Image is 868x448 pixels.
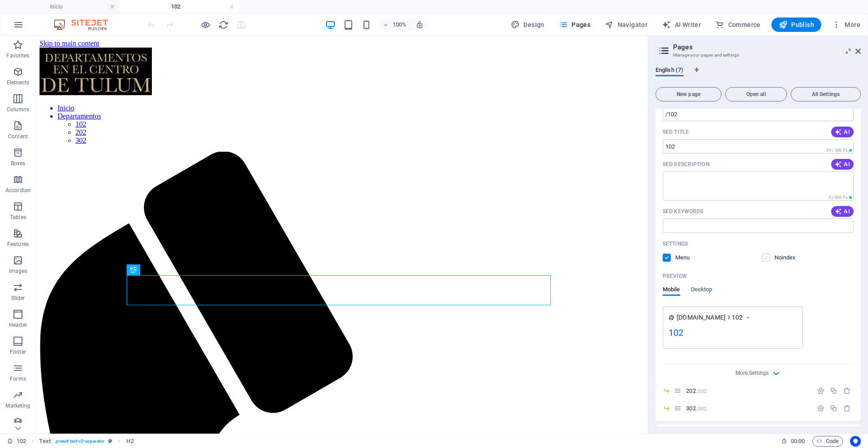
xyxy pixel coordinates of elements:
[816,436,839,447] span: Code
[52,19,119,30] img: Editor Logo
[507,18,548,32] div: Design (Ctrl+Alt+Y)
[507,18,548,32] button: Design
[605,20,647,29] span: Navigator
[835,208,850,215] span: AI
[725,87,787,101] button: Open all
[5,402,30,409] p: Marketing
[850,436,861,447] button: Usercentrics
[683,405,812,411] div: 302/302
[829,195,847,200] span: 0 / 990 Px
[658,18,704,32] button: AI Writer
[655,65,683,77] span: English (7)
[775,254,804,262] p: Instruct search engines to exclude this page from search results.
[831,206,854,217] button: AI
[511,20,545,29] span: Design
[655,87,722,101] button: New page
[675,254,704,262] p: Define if you want this page to be shown in auto-generated navigation.
[8,133,28,140] p: Content
[108,439,112,444] i: This element is a customizable preset
[771,18,821,32] button: Publish
[826,148,847,153] span: 34 / 580 Px
[779,20,814,29] span: Publish
[683,388,812,394] div: 202/202
[830,387,837,395] div: Duplicate
[735,370,769,376] span: More Settings
[10,214,26,221] p: Tables
[9,321,27,329] p: Header
[673,51,843,59] h3: Manage your pages and settings
[39,436,50,447] span: Click to select. Double-click to edit
[5,187,31,194] p: Accordion
[781,436,805,447] h6: Session time
[712,18,764,32] button: Commerce
[7,241,29,248] p: Features
[6,52,29,59] p: Favorites
[4,4,63,11] a: Skip to main content
[663,128,689,136] label: The page title in search results and browser tabs
[835,161,850,168] span: AI
[663,171,854,201] textarea: The text in search results and social media
[686,405,707,412] span: Click to open page
[11,160,26,167] p: Boxes
[663,272,687,280] p: Preview of your page in search results
[691,284,713,297] span: Desktop
[663,240,688,247] p: Settings
[843,387,851,395] div: Remove
[831,127,854,137] button: AI
[7,106,29,113] p: Columns
[791,436,805,447] span: 00 00
[126,436,133,447] span: Click to select. Double-click to edit
[677,313,726,322] span: [DOMAIN_NAME]
[11,294,25,302] p: Slider
[392,19,407,30] h6: 100%
[732,313,743,322] span: 102
[686,387,707,394] span: Click to open page
[54,436,105,447] span: . preset-text-v2-separator
[830,404,837,412] div: Duplicate
[7,436,26,447] a: Click to cancel selection. Double-click to open Pages
[379,19,411,30] button: 100%
[824,147,854,154] span: Calculated pixel length in search results
[9,268,27,275] p: Images
[555,18,594,32] button: Pages
[660,92,717,97] span: New page
[663,161,709,168] p: SEO Description
[832,20,860,29] span: More
[39,436,133,447] nav: breadcrumb
[715,20,761,29] span: Commerce
[827,194,854,201] span: Calculated pixel length in search results
[697,389,707,394] span: /202
[817,404,824,412] div: Settings
[120,2,239,12] h4: 102
[218,20,229,30] i: Reload page
[663,161,709,168] label: The text in search results and social media
[843,404,851,412] div: Remove
[795,92,857,97] span: All Settings
[835,128,850,136] span: AI
[663,139,854,154] input: The page title in search results and browser tabs
[663,128,689,136] p: SEO Title
[673,43,861,51] h2: Pages
[663,208,703,215] p: SEO Keywords
[729,92,783,97] span: Open all
[601,18,651,32] button: Navigator
[663,286,712,303] div: Preview
[416,21,424,29] i: On resize automatically adjust zoom level to fit chosen device.
[753,368,764,378] button: More Settings
[662,20,701,29] span: AI Writer
[697,406,707,411] span: /302
[218,19,229,30] button: reload
[812,436,843,447] button: Code
[831,159,854,170] button: AI
[663,284,680,297] span: Mobile
[791,87,861,101] button: All Settings
[559,20,590,29] span: Pages
[663,107,854,121] input: Last part of the URL for this page
[10,348,26,356] p: Footer
[669,326,797,343] div: 102
[7,79,30,86] p: Elements
[817,387,824,395] div: Settings
[10,375,26,382] p: Forms
[828,18,864,32] button: More
[200,19,211,30] button: Click here to leave preview mode and continue editing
